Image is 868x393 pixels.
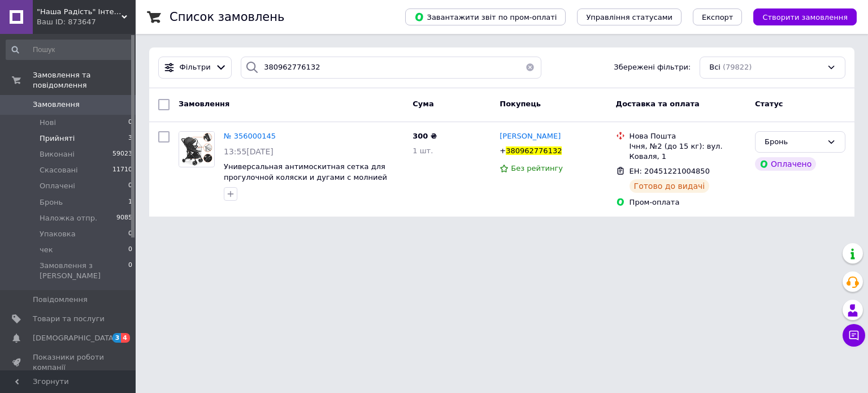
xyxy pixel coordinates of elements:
div: Готово до видачі [630,179,710,193]
span: 0 [128,229,132,239]
span: Оплачені [40,181,75,191]
span: Замовлення з [PERSON_NAME] [40,261,128,281]
span: Покупець [500,100,541,108]
span: Бронь [40,197,63,208]
span: 13:55[DATE] [224,147,274,156]
span: 3 [112,333,121,343]
button: Чат з покупцем [843,324,865,347]
span: Нові [40,118,56,128]
span: Cума [413,100,433,108]
span: Фільтри [180,62,211,73]
span: Повідомлення [33,295,88,305]
span: Товари та послуги [33,314,105,324]
span: 11710 [112,165,132,175]
span: Експорт [702,13,734,21]
span: 3 [128,133,132,144]
h1: Список замовлень [170,10,284,24]
input: Пошук [6,40,133,60]
img: Фото товару [179,132,214,166]
a: Створити замовлення [742,12,857,21]
span: Виконані [40,149,75,159]
button: Завантажити звіт по пром-оплаті [405,8,566,25]
input: Пошук за номером замовлення, ПІБ покупця, номером телефону, Email, номером накладної [241,57,541,79]
span: Упаковка [40,229,76,239]
span: ЕН: 20451221004850 [630,167,710,175]
a: [PERSON_NAME] [500,131,561,142]
div: Ваш ID: 873647 [37,17,136,27]
span: Збережені фільтри: [614,62,691,73]
span: +380962776132 [500,146,562,155]
span: Показники роботи компанії [33,352,105,373]
span: 0 [128,118,132,128]
span: Доставка та оплата [616,100,700,108]
a: № 356000145 [224,132,276,140]
span: 380962776132 [506,146,562,155]
div: Ічня, №2 (до 15 кг): вул. Коваля, 1 [630,141,746,162]
a: Универсальная антимоскитная сетка для прогулочной коляски и дугами с молнией посередине [224,162,387,192]
span: 59023 [112,149,132,159]
span: Завантажити звіт по пром-оплаті [414,12,557,22]
span: Наложка отпр. [40,213,97,223]
div: Оплачено [755,157,816,171]
span: 0 [128,261,132,281]
button: Створити замовлення [753,8,857,25]
span: 300 ₴ [413,132,437,140]
span: Управління статусами [586,13,672,21]
span: Прийняті [40,133,75,144]
span: (79822) [723,63,752,71]
button: Експорт [693,8,743,25]
span: 4 [121,333,130,343]
span: [PERSON_NAME] [500,132,561,140]
span: Статус [755,100,783,108]
span: "Наша Радість" Інтернет-магазин [37,7,121,17]
span: 0 [128,245,132,255]
span: 1 шт. [413,146,433,155]
div: Пром-оплата [630,197,746,208]
span: Скасовані [40,165,78,175]
span: Замовлення [33,100,80,110]
span: 9085 [116,213,132,223]
div: Нова Пошта [630,131,746,141]
span: Замовлення [179,100,229,108]
span: чек [40,245,53,255]
span: 1 [128,197,132,208]
span: [DEMOGRAPHIC_DATA] [33,333,116,343]
div: Бронь [765,136,822,148]
span: + [500,146,506,155]
span: Всі [709,62,721,73]
span: 0 [128,181,132,191]
span: Створити замовлення [762,13,848,21]
button: Управління статусами [577,8,682,25]
button: Очистить [519,57,541,79]
span: Без рейтингу [511,164,563,172]
a: Фото товару [179,131,215,167]
span: Замовлення та повідомлення [33,70,136,90]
